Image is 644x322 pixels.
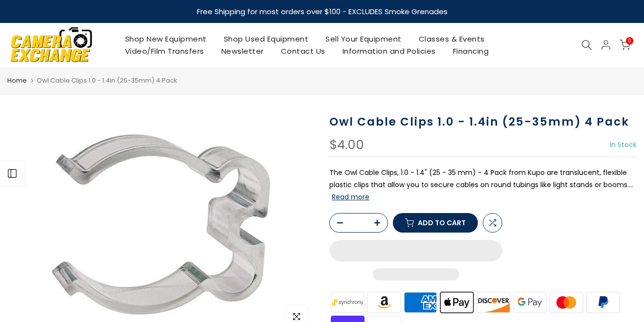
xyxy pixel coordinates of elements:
[439,290,475,314] img: apple pay
[626,37,633,44] span: 0
[213,45,272,57] a: Newsletter
[7,76,27,86] a: Home
[393,213,478,233] button: Add to cart
[317,33,410,45] a: Sell Your Equipment
[332,193,369,201] button: Read more
[329,290,366,314] img: synchrony
[475,290,512,314] img: discover
[418,219,466,226] span: Add to cart
[620,40,630,50] a: 0
[197,6,448,17] strong: Free Shipping for most orders over $100 - EXCLUDES Smoke Grenades
[610,140,637,150] span: In Stock
[548,290,585,314] img: master
[444,45,497,57] a: Financing
[329,139,364,151] div: $4.00
[116,33,215,45] a: Shop New Equipment
[410,33,493,45] a: Classes & Events
[366,290,403,314] img: amazon payments
[329,167,637,204] p: The Owl Cable Clips, 1.0 - 1.4" (25 - 35 mm) - 4 Pack from Kupo are translucent, flexible plastic...
[512,290,548,314] img: google pay
[334,45,444,57] a: Information and Policies
[585,290,622,314] img: paypal
[329,115,637,129] h1: Owl Cable Clips 1.0 - 1.4in (25-35mm) 4 Pack
[37,76,177,85] span: Owl Cable Clips 1.0 - 1.4in (25-35mm) 4 Pack
[402,290,439,314] img: american express
[215,33,317,45] a: Shop Used Equipment
[272,45,334,57] a: Contact Us
[116,45,213,57] a: Video/Film Transfers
